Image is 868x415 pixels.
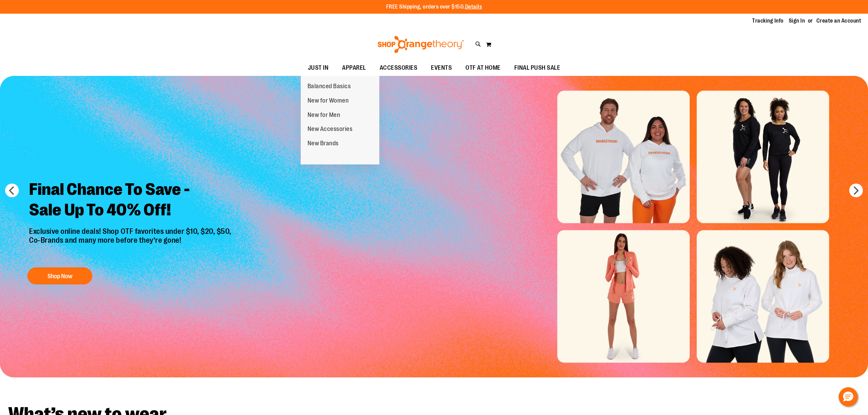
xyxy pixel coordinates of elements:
[301,136,345,151] a: New Brands
[308,83,351,91] span: Balanced Basics
[459,60,507,76] a: OTF AT HOME
[5,184,19,197] button: prev
[386,3,482,11] p: FREE Shipping, orders over $150.
[301,76,379,164] ul: JUST IN
[342,60,366,76] span: APPAREL
[308,125,353,134] span: New Accessories
[301,60,336,76] a: JUST IN
[431,60,452,76] span: EVENTS
[839,387,858,406] button: Hello, have a question? Let’s chat.
[507,60,567,76] a: FINAL PUSH SALE
[816,17,862,25] a: Create an Account
[373,60,424,76] a: ACCESSORIES
[465,4,482,10] a: Details
[27,267,92,284] button: Shop Now
[514,60,560,76] span: FINAL PUSH SALE
[789,17,805,25] a: Sign In
[752,17,784,25] a: Tracking Info
[308,60,329,76] span: JUST IN
[308,111,340,120] span: New for Men
[424,60,459,76] a: EVENTS
[380,60,418,76] span: ACCESSORIES
[377,36,465,53] img: Shop Orangetheory
[301,122,360,136] a: New Accessories
[849,184,863,197] button: next
[24,174,238,288] a: Final Chance To Save -Sale Up To 40% Off! Exclusive online deals! Shop OTF favorites under $10, $...
[301,79,358,94] a: Balanced Basics
[24,227,238,260] p: Exclusive online deals! Shop OTF favorites under $10, $20, $50, Co-Brands and many more before th...
[335,60,373,76] a: APPAREL
[301,94,356,108] a: New for Women
[465,60,501,76] span: OTF AT HOME
[24,174,238,227] h2: Final Chance To Save - Sale Up To 40% Off!
[308,97,349,106] span: New for Women
[308,140,339,148] span: New Brands
[301,108,347,122] a: New for Men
